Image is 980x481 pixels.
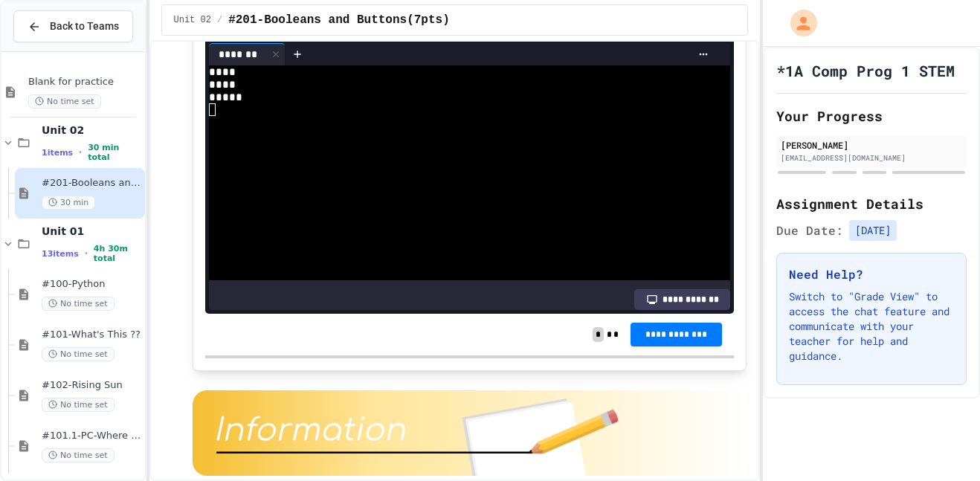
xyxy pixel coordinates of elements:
h2: Assignment Details [776,193,967,214]
p: Switch to "Grade View" to access the chat feature and communicate with your teacher for help and ... [789,289,954,364]
h3: Need Help? [789,265,954,283]
span: No time set [42,398,115,412]
span: #101.1-PC-Where am I? [42,430,142,442]
span: Back to Teams [50,19,119,34]
span: #201-Booleans and Buttons(7pts) [228,11,450,29]
span: 30 min total [88,143,141,162]
span: 4h 30m total [94,244,142,263]
span: / [217,14,222,26]
span: Blank for practice [28,76,142,88]
span: #102-Rising Sun [42,379,142,392]
span: No time set [42,347,115,361]
button: Back to Teams [13,10,133,42]
div: [PERSON_NAME] [781,138,962,152]
span: [DATE] [849,220,897,241]
span: #201-Booleans and Buttons(7pts) [42,177,142,190]
h1: *1A Comp Prog 1 STEM [776,60,955,81]
span: #100-Python [42,278,142,291]
span: No time set [28,94,101,109]
span: Unit 01 [42,225,142,238]
span: • [85,248,88,259]
span: No time set [42,297,115,311]
span: • [79,146,82,158]
span: Unit 02 [42,123,142,137]
h2: Your Progress [776,106,967,126]
span: 30 min [42,196,95,210]
span: #101-What's This ?? [42,329,142,341]
span: 13 items [42,249,79,259]
span: 1 items [42,148,73,158]
div: [EMAIL_ADDRESS][DOMAIN_NAME] [781,152,962,164]
span: Unit 02 [174,14,211,26]
span: No time set [42,448,115,462]
span: Due Date: [776,222,843,239]
div: My Account [775,6,821,40]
